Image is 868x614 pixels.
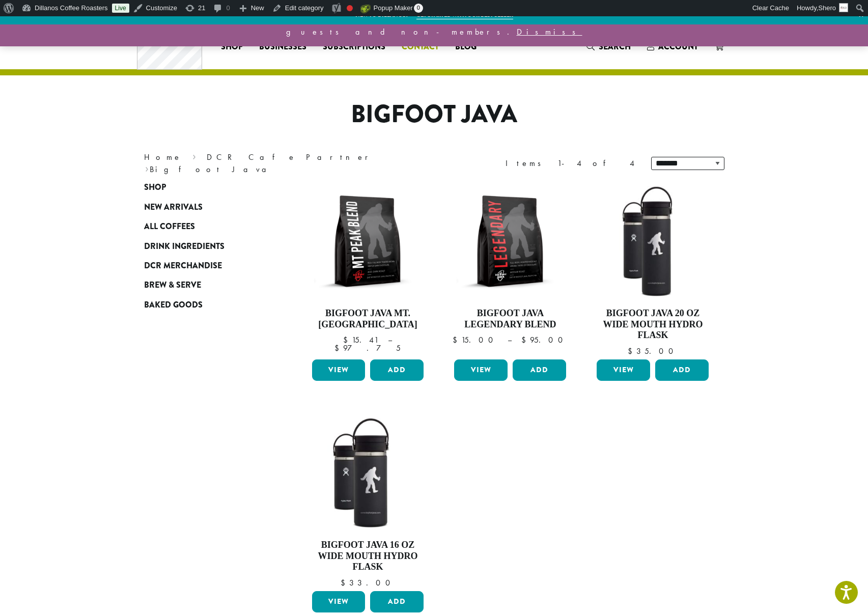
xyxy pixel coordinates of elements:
[370,591,424,612] button: Add
[343,334,378,345] bdi: 15.41
[452,183,569,355] a: Bigfoot Java Legendary Blend
[144,279,201,292] span: Brew & Serve
[144,240,225,253] span: Drink Ingredients
[213,39,251,55] a: Shop
[597,359,650,381] a: View
[144,198,266,217] a: New Arrivals
[144,256,266,275] a: DCR Merchandise
[818,4,836,12] span: Shero
[455,41,477,53] span: Blog
[517,26,582,37] a: Dismiss
[521,334,530,345] span: $
[207,152,375,162] a: DCR Cafe Partner
[453,334,461,345] span: $
[136,100,732,129] h1: Bigfoot Java
[655,359,709,381] button: Add
[144,151,419,176] nav: Breadcrumb
[323,41,385,53] span: Subscriptions
[310,540,427,573] h4: Bigfoot Java 16 oz Wide Mouth Hydro Flask
[112,4,129,13] a: Live
[370,359,424,381] button: Add
[144,260,222,272] span: DCR Merchandise
[388,334,392,345] span: –
[599,41,631,52] span: Search
[144,181,166,194] span: Shop
[594,183,711,355] a: Bigfoot Java 20 oz Wide Mouth Hydro Flask $35.00
[144,217,266,236] a: All Coffees
[144,178,266,197] a: Shop
[594,308,711,341] h4: Bigfoot Java 20 oz Wide Mouth Hydro Flask
[192,148,196,163] span: ›
[513,359,566,381] button: Add
[506,157,636,170] div: Items 1-4 of 4
[341,577,349,588] span: $
[334,343,343,353] span: $
[221,41,243,53] span: Shop
[334,343,401,353] bdi: 97.75
[628,346,678,356] bdi: 35.00
[452,308,569,330] h4: Bigfoot Java Legendary Blend
[578,38,639,55] a: Search
[144,275,266,295] a: Brew & Serve
[144,299,203,312] span: Baked Goods
[309,183,426,300] img: BFJ_MtPeak_12oz-300x300.png
[658,41,698,52] span: Account
[144,201,203,214] span: New Arrivals
[343,334,352,345] span: $
[312,591,366,612] a: View
[144,152,182,162] a: Home
[628,346,636,356] span: $
[144,295,266,315] a: Baked Goods
[310,308,427,330] h4: Bigfoot Java Mt. [GEOGRAPHIC_DATA]
[144,220,195,233] span: All Coffees
[454,359,508,381] a: View
[594,183,711,300] img: LO2867-BFJ-Hydro-Flask-20oz-WM-wFlex-Sip-Lid-Black-300x300.jpg
[453,334,498,345] bdi: 15.00
[402,41,439,53] span: Contact
[145,160,149,176] span: ›
[259,41,306,53] span: Businesses
[310,183,427,355] a: Bigfoot Java Mt. [GEOGRAPHIC_DATA]
[414,4,423,13] span: 0
[521,334,568,345] bdi: 95.00
[452,183,569,300] img: BFJ_Legendary_12oz-300x300.png
[309,414,426,532] img: LO2863-BFJ-Hydro-Flask-16oz-WM-wFlex-Sip-Lid-Black-300x300.jpg
[312,359,366,381] a: View
[341,577,395,588] bdi: 33.00
[310,414,427,587] a: Bigfoot Java 16 oz Wide Mouth Hydro Flask $33.00
[508,334,512,345] span: –
[144,236,266,256] a: Drink Ingredients
[347,5,353,11] div: Focus keyphrase not set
